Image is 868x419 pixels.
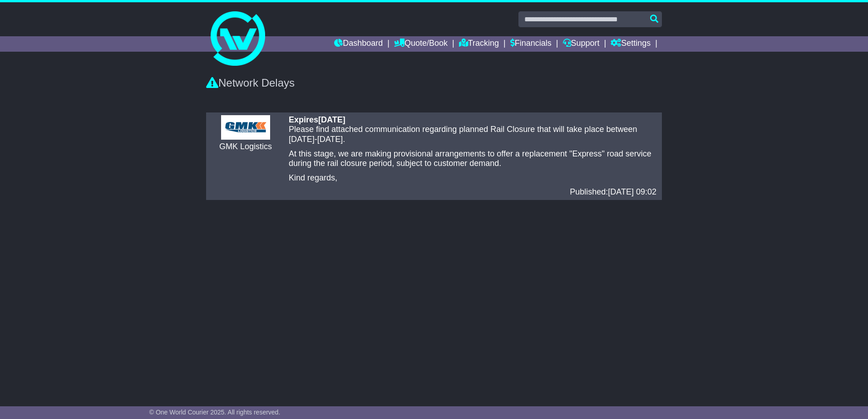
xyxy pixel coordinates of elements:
div: Published: [289,187,656,197]
span: [DATE] [318,115,345,124]
a: Support [563,36,600,52]
p: Please find attached communication regarding planned Rail Closure that will take place between [D... [289,125,656,144]
a: Dashboard [334,36,383,52]
p: Kind regards, [289,173,656,183]
img: CarrierLogo [221,115,270,140]
div: GMK Logistics [212,142,280,152]
span: [DATE] 09:02 [608,187,656,196]
a: Quote/Book [394,36,448,52]
span: © One World Courier 2025. All rights reserved. [149,409,281,416]
a: Tracking [459,36,499,52]
div: Expires [289,115,656,125]
a: Financials [510,36,552,52]
a: Settings [611,36,651,52]
div: Network Delays [206,77,662,90]
p: At this stage, we are making provisional arrangements to offer a replacement "Express" road servi... [289,149,656,169]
